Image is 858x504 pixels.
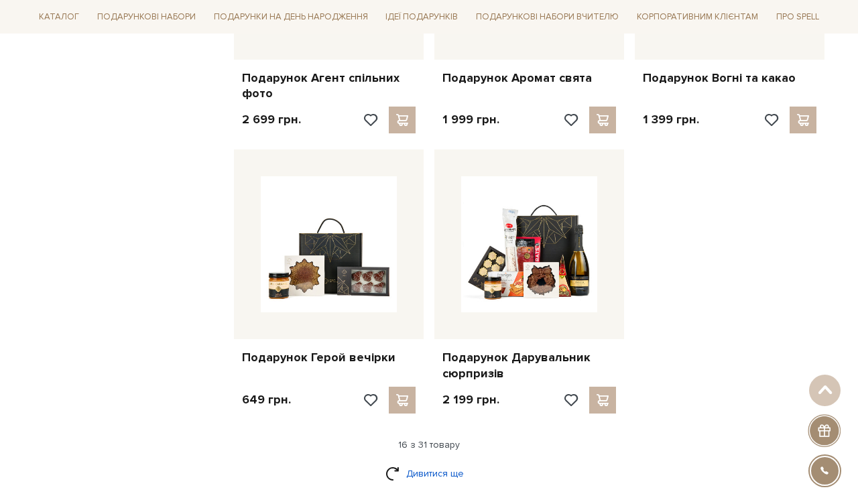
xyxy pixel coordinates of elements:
[442,392,499,407] p: 2 199 грн.
[92,7,201,27] a: Подарункові набори
[208,7,373,27] a: Подарунки на День народження
[385,462,473,485] a: Дивитися ще
[242,392,291,407] p: 649 грн.
[242,350,416,365] a: Подарунок Герой вечірки
[242,70,416,102] a: Подарунок Агент спільних фото
[631,7,763,27] a: Корпоративним клієнтам
[28,439,830,451] div: 16 з 31 товару
[471,5,624,28] a: Подарункові набори Вчителю
[771,7,824,27] a: Про Spell
[380,7,463,27] a: Ідеї подарунків
[242,112,301,127] p: 2 699 грн.
[643,70,816,86] a: Подарунок Вогні та какао
[442,350,616,381] a: Подарунок Дарувальник сюрпризів
[643,112,699,127] p: 1 399 грн.
[442,70,616,86] a: Подарунок Аромат свята
[34,7,84,27] a: Каталог
[442,112,499,127] p: 1 999 грн.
